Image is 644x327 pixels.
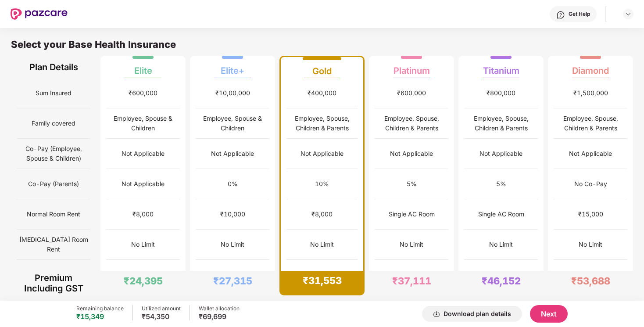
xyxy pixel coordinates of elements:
div: Utilized amount [142,305,181,312]
span: Normal Room Rent [27,206,80,223]
button: Next [530,305,568,323]
span: Co-Pay (Parents) [28,176,79,192]
img: New Pazcare Logo [11,8,68,20]
div: ₹150,000 [397,270,426,280]
div: 10% [315,179,329,189]
div: ₹150,000 [487,270,515,280]
div: Remaining balance [76,305,124,312]
div: ₹54,350 [142,312,181,321]
button: Download plan details [422,306,522,322]
div: Single AC Room [478,209,524,219]
div: No Limit [131,240,155,249]
div: ₹15,00,000 [215,270,250,280]
div: ₹1,500,000 [573,88,608,98]
div: Elite+ [221,58,244,76]
div: No Limit [489,240,513,249]
div: ₹150,000 [576,270,605,280]
div: ₹24,395 [124,275,163,287]
div: Single AC Room [389,209,435,219]
div: ₹600,000 [129,88,157,98]
img: svg+xml;base64,PHN2ZyBpZD0iSGVscC0zMngzMiIgeG1sbnM9Imh0dHA6Ly93d3cudzMub3JnLzIwMDAvc3ZnIiB3aWR0aD... [556,11,565,19]
span: Sum Insured [36,85,72,101]
div: Diamond [572,58,609,76]
div: Titanium [483,58,519,76]
div: ₹27,315 [213,275,252,287]
div: Employee, Spouse & Children [196,114,269,133]
div: Not Applicable [390,149,433,158]
div: Gold [312,59,332,76]
div: Plan Details [17,56,90,78]
div: No Co-Pay [574,179,607,189]
div: ₹100,000 [129,270,157,280]
div: Employee, Spouse & Children [106,114,180,133]
div: ₹37,111 [392,275,431,287]
div: ₹15,349 [76,312,124,321]
div: Employee, Spouse, Children & Parents [464,114,538,133]
div: Wallet allocation [199,305,240,312]
div: No Limit [310,240,334,249]
span: [MEDICAL_DATA] Room Rent [17,231,90,258]
div: ₹8,000 [132,209,154,219]
div: Download plan details [444,310,511,317]
div: ₹15,00,000 [305,270,340,280]
div: Not Applicable [122,179,165,189]
div: Not Applicable [211,149,254,158]
div: Not Applicable [122,149,165,158]
div: ₹800,000 [487,88,515,98]
img: svg+xml;base64,PHN2ZyBpZD0iRHJvcGRvd24tMzJ4MzIiIHhtbG5zPSJodHRwOi8vd3d3LnczLm9yZy8yMDAwL3N2ZyIgd2... [625,11,632,18]
div: ₹69,699 [199,312,240,321]
div: ₹31,553 [303,274,342,287]
div: Not Applicable [301,149,343,158]
div: ₹8,000 [311,209,333,219]
div: Get Help [569,11,590,18]
div: Platinum [394,58,430,76]
div: Select your Base Health Insurance [11,38,633,56]
div: No Limit [221,240,244,249]
img: svg+xml;base64,PHN2ZyBpZD0iRG93bmxvYWQtMzJ4MzIiIHhtbG5zPSJodHRwOi8vd3d3LnczLm9yZy8yMDAwL3N2ZyIgd2... [433,310,440,317]
div: No Limit [579,240,602,249]
div: ₹53,688 [571,275,610,287]
div: Employee, Spouse, Children & Parents [286,114,358,133]
div: Elite [134,58,152,76]
div: 5% [496,179,506,189]
div: ₹600,000 [397,88,426,98]
div: ₹10,00,000 [215,88,250,98]
div: Not Applicable [479,149,522,158]
div: ₹10,000 [220,209,245,219]
span: Family covered [32,115,75,132]
div: Employee, Spouse, Children & Parents [375,114,448,133]
div: Employee, Spouse, Children & Parents [554,114,627,133]
div: 5% [407,179,417,189]
div: No Limit [400,240,423,249]
span: Maternity (Normal) [26,266,81,283]
div: ₹46,152 [482,275,521,287]
div: ₹400,000 [308,88,336,98]
div: ₹15,000 [578,209,603,219]
span: Co-Pay (Employee, Spouse & Children) [17,140,90,167]
div: Premium Including GST [17,271,90,295]
div: 0% [228,179,238,189]
div: Not Applicable [569,149,612,158]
